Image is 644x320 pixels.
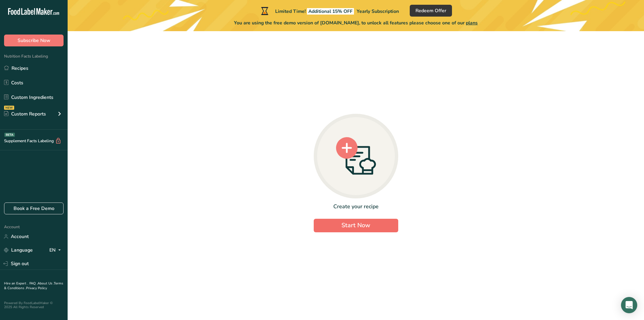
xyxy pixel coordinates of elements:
div: Limited Time! [260,7,399,15]
a: About Us . [38,281,54,286]
div: Create your recipe [314,202,398,211]
span: plans [466,20,478,26]
div: EN [49,246,64,254]
a: Hire an Expert . [4,281,28,286]
span: You are using the free demo version of [DOMAIN_NAME], to unlock all features please choose one of... [234,19,478,26]
button: Start Now [314,219,398,232]
a: Language [4,244,33,256]
a: Privacy Policy [26,286,47,291]
span: Subscribe Now [18,37,50,44]
div: Custom Reports [4,110,46,118]
a: FAQ . [29,281,38,286]
div: Open Intercom Messenger [621,297,637,313]
div: BETA [4,133,15,137]
span: Yearly Subscription [357,8,399,15]
span: Start Now [341,221,370,229]
span: Redeem Offer [415,7,446,14]
a: Terms & Conditions . [4,281,63,291]
div: NEW [4,106,14,110]
button: Redeem Offer [410,5,452,17]
span: Additional 15% OFF [307,8,354,15]
div: Powered By FoodLabelMaker © 2025 All Rights Reserved [4,301,64,309]
a: Book a Free Demo [4,202,64,214]
button: Subscribe Now [4,35,64,46]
